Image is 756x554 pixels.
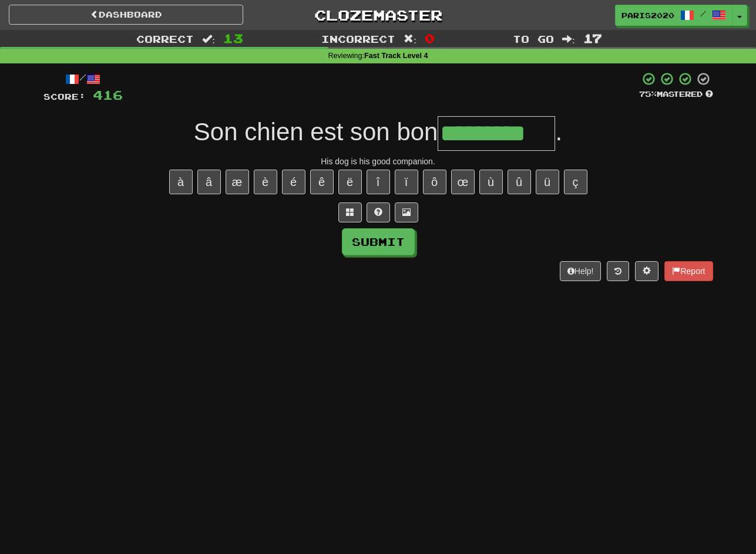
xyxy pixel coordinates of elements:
span: Score: [43,92,86,102]
strong: Fast Track Level 4 [364,52,428,60]
button: è [254,170,277,194]
button: ù [479,170,503,194]
span: 17 [583,31,602,45]
span: 0 [425,31,435,45]
span: Incorrect [321,33,395,45]
a: Dashboard [9,5,243,25]
button: ï [395,170,418,194]
span: . [555,118,562,146]
div: / [43,72,123,86]
button: ô [423,170,446,194]
span: / [700,9,706,18]
button: Single letter hint - you only get 1 per sentence and score half the points! alt+h [367,202,390,222]
button: é [282,170,305,194]
span: 416 [93,87,123,102]
button: ç [564,170,587,194]
button: Help! [560,261,602,281]
button: Round history (alt+y) [607,261,629,281]
button: Show image (alt+x) [395,202,418,222]
button: ë [338,170,362,194]
span: Correct [136,33,194,45]
button: Submit [342,228,415,255]
button: î [367,170,390,194]
span: paris2020 [621,10,674,21]
div: His dog is his good companion. [43,156,713,167]
button: â [197,170,221,194]
div: Mastered [639,89,713,100]
span: : [404,34,416,44]
button: û [508,170,531,194]
button: ü [536,170,559,194]
span: : [202,34,215,44]
button: œ [451,170,475,194]
button: Switch sentence to multiple choice alt+p [338,202,362,222]
button: à [169,170,193,194]
a: paris2020 / [615,5,733,26]
button: Report [664,261,713,281]
span: 75 % [639,89,657,99]
button: ê [310,170,334,194]
span: 13 [223,31,243,45]
span: Son chien est son bon [194,118,438,146]
span: : [562,34,575,44]
button: æ [226,170,249,194]
span: To go [513,33,554,45]
a: Clozemaster [261,5,495,25]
